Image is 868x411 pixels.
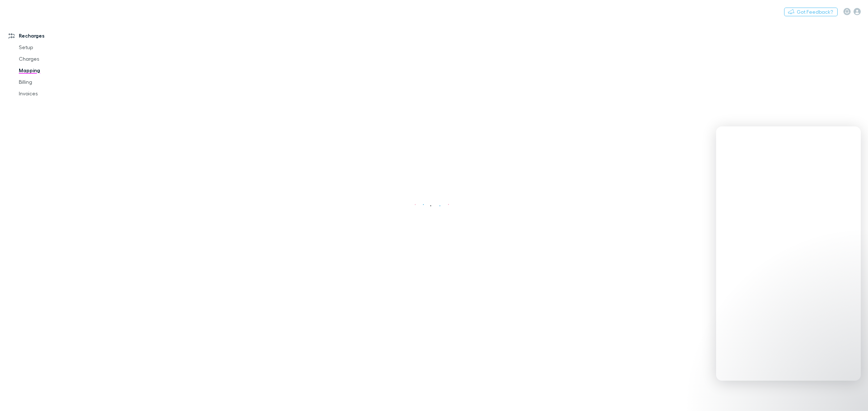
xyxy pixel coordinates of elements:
[12,65,102,76] a: Mapping
[843,386,861,404] iframe: Intercom live chat
[12,42,102,53] a: Setup
[12,76,102,88] a: Billing
[716,126,861,381] iframe: Intercom live chat
[12,88,102,99] a: Invoices
[1,30,102,42] a: Recharges
[12,53,102,65] a: Charges
[784,8,838,16] button: Got Feedback?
